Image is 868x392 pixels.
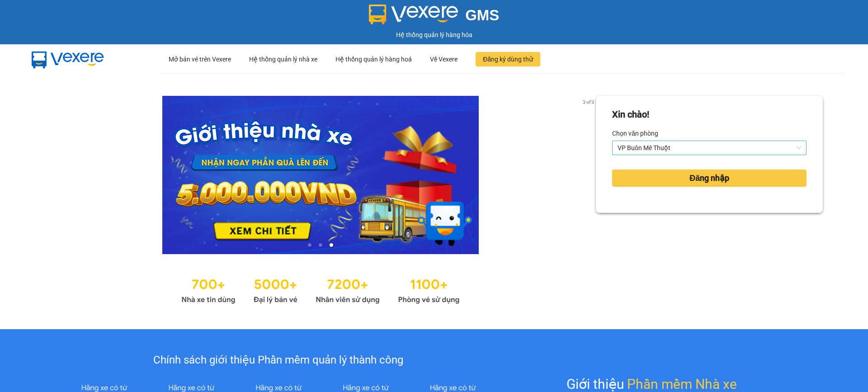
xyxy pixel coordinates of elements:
img: logo 2 [369,5,458,24]
li: slide item 1 [308,243,311,247]
div: Mở bán vé trên Vexere [169,45,231,74]
a: GMS [369,14,500,21]
div: Hệ thống quản lý hàng hoá [335,45,412,74]
div: Hệ thống quản lý nhà xe [249,45,317,74]
li: slide item 3 [330,243,333,247]
div: Chính sách giới thiệu Phần mềm quản lý thành công [61,352,496,369]
span: Đăng nhập [689,172,729,184]
div: Hệ thống quản lý hàng hóa [2,30,866,40]
button: Đăng nhập [612,170,807,187]
label: Chọn văn phòng [612,126,658,141]
button: Đăng ký dùng thử [476,52,540,66]
span: GMS [465,7,499,24]
img: Statistics.png [181,272,460,307]
span: Đăng ký dùng thử [483,54,533,64]
button: next slide / item [583,96,596,254]
div: Xin chào! [612,108,649,122]
div: Về Vexere [430,45,458,74]
span: VP Buôn Mê Thuột [618,141,801,155]
p: 3 of 3 [580,96,596,108]
img: mbUUG5Q.png [23,44,113,74]
button: previous slide / item [45,96,58,254]
li: slide item 2 [319,243,322,247]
